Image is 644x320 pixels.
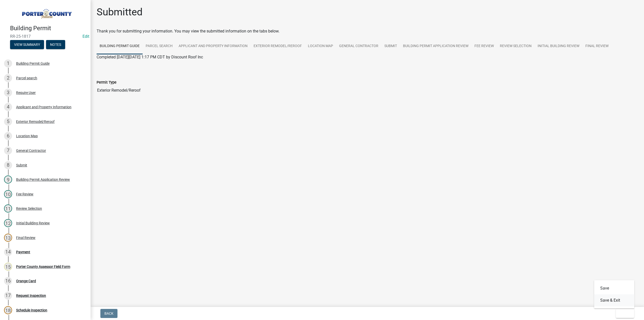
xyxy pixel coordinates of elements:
div: Submit [16,163,27,167]
div: 7 [4,147,12,155]
div: 9 [4,175,12,184]
div: Thank you for submitting your information. You may view the submitted information on the tabs below. [97,28,638,34]
button: Save [594,282,634,294]
div: 8 [4,161,12,169]
wm-modal-confirm: Notes [46,43,65,47]
a: Submit [381,38,400,54]
a: Exterior Remodel/Reroof [251,38,305,54]
a: Building Permit Application Review [400,38,471,54]
a: Fee Review [471,38,497,54]
h4: Building Permit [10,25,87,32]
div: Require User [16,91,36,94]
wm-modal-confirm: Edit Application Number [83,34,89,39]
div: Fee Review [16,192,33,196]
div: Exterior Remodel/Reroof [16,120,55,123]
button: View Summary [10,40,44,49]
a: Initial Building Review [535,38,582,54]
div: 5 [4,118,12,126]
a: Review Selection [497,38,535,54]
div: Orange Card [16,279,36,283]
div: Applicant and Property Information [16,105,71,109]
div: 6 [4,132,12,140]
div: 10 [4,190,12,198]
div: 2 [4,74,12,82]
div: 3 [4,89,12,97]
span: RR-25-1817 [10,34,80,39]
div: Payment [16,250,30,254]
button: Exit [616,309,634,318]
button: Save & Exit [594,294,634,306]
div: General Contractor [16,149,46,152]
div: Final Review [16,236,35,239]
a: Edit [83,34,89,39]
div: Building Permit Application Review [16,178,70,181]
div: 15 [4,263,12,271]
div: 18 [4,306,12,314]
span: Exit [620,311,627,315]
div: Initial Building Review [16,221,50,225]
span: Completed [DATE][DATE] 1:17 PM CDT by Discount Roof Inc [97,55,203,59]
div: 16 [4,277,12,285]
button: Notes [46,40,65,49]
div: Location Map [16,134,38,138]
a: Location Map [305,38,336,54]
div: Review Selection [16,207,42,210]
div: 14 [4,248,12,256]
a: General Contractor [336,38,381,54]
div: 13 [4,234,12,242]
a: Parcel search [143,38,176,54]
div: Exit [594,280,634,308]
div: 17 [4,292,12,300]
div: Request Inspection [16,294,46,297]
div: Porter County Assessor Field Form [16,265,70,268]
div: Schedule Inspection [16,308,47,312]
h1: Submitted [97,6,143,18]
div: Parcel search [16,76,37,80]
a: Final Review [582,38,612,54]
img: Porter County, Indiana [10,5,83,19]
a: Building Permit Guide [97,38,143,54]
div: 12 [4,219,12,227]
div: 11 [4,204,12,212]
div: 4 [4,103,12,111]
label: Permit Type [97,81,116,84]
button: Back [100,309,117,318]
div: Building Permit Guide [16,62,50,65]
wm-modal-confirm: Summary [10,43,44,47]
div: 1 [4,59,12,67]
a: Applicant and Property Information [176,38,251,54]
span: Back [104,311,113,315]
